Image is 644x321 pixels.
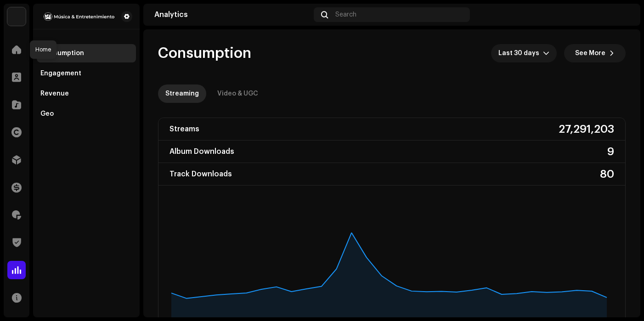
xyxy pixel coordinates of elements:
div: Analytics [154,11,310,18]
div: 27,291,203 [559,122,614,136]
div: dropdown trigger [543,44,549,62]
re-m-nav-item: Engagement [37,64,136,83]
span: Search [335,11,356,18]
re-m-nav-item: Consumption [37,44,136,62]
span: See More [575,44,605,62]
span: Consumption [158,44,251,62]
div: Streaming [165,84,199,103]
div: Consumption [40,50,84,57]
re-m-nav-item: Revenue [37,84,136,103]
img: 78f3867b-a9d0-4b96-9959-d5e4a689f6cf [7,7,26,26]
div: Track Downloads [169,167,232,181]
span: Last 30 days [498,44,543,62]
div: Geo [40,110,54,118]
img: 0c43ecd2-0fe7-4201-bfd0-35d22d5c77cb [40,11,118,22]
button: See More [564,44,626,62]
div: Streams [169,122,199,136]
re-m-nav-item: Geo [37,105,136,123]
div: Video & UGC [217,84,258,103]
div: Engagement [40,70,81,77]
div: Revenue [40,90,69,97]
div: Album Downloads [169,144,234,159]
div: 9 [607,144,614,159]
div: 80 [600,167,614,181]
img: c904f273-36fb-4b92-97b0-1c77b616e906 [615,7,629,22]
